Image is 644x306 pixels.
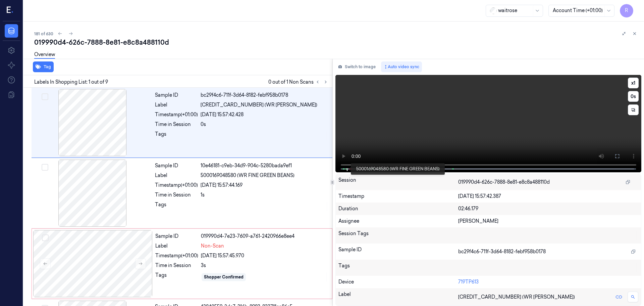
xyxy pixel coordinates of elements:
[201,121,328,128] div: 0s
[155,201,198,212] div: Tags
[155,272,198,282] div: Tags
[42,93,48,100] button: Select row
[338,205,459,212] div: Duration
[338,291,459,303] div: Label
[338,246,459,257] div: Sample ID
[155,191,198,199] div: Time in Session
[155,101,198,108] div: Label
[338,193,459,200] div: Timestamp
[34,79,108,86] span: Labels In Shopping List: 1 out of 9
[155,92,198,99] div: Sample ID
[458,294,575,301] span: [CREDIT_CARD_NUMBER] (WR [PERSON_NAME])
[201,111,328,118] div: [DATE] 15:57:42.428
[201,191,328,199] div: 1s
[458,218,638,225] div: [PERSON_NAME]
[155,131,198,141] div: Tags
[201,162,328,169] div: 10e46181-c9eb-34d9-904c-5280bada9ef1
[155,111,198,118] div: Timestamp (+01:00)
[338,218,459,225] div: Assignee
[201,262,328,269] div: 3s
[268,78,330,86] span: 0 out of 1 Non Scans
[458,278,638,286] div: 719TP613
[458,248,546,255] span: bc29f4c6-711f-3d64-8182-febf958b0178
[338,230,459,241] div: Session Tags
[155,262,198,269] div: Time in Session
[201,233,328,240] div: 019990d4-7e23-7609-a761-2420966e8ee4
[33,61,54,72] button: Tag
[628,91,639,102] button: 0s
[335,61,378,72] button: Switch to image
[458,205,638,212] div: 02:46.179
[338,278,459,286] div: Device
[338,262,459,273] div: Tags
[155,121,198,128] div: Time in Session
[155,252,198,259] div: Timestamp (+01:00)
[201,243,224,250] span: Non-Scan
[620,4,633,17] button: R
[201,182,328,189] div: [DATE] 15:57:44.169
[155,243,198,250] div: Label
[201,252,328,259] div: [DATE] 15:57:45.970
[204,274,244,280] div: Shopper Confirmed
[34,51,55,59] a: Overview
[201,101,317,108] span: [CREDIT_CARD_NUMBER] (WR [PERSON_NAME])
[628,78,639,88] button: x1
[155,233,198,240] div: Sample ID
[42,164,48,171] button: Select row
[381,61,422,72] button: Auto video sync
[201,92,328,99] div: bc29f4c6-711f-3d64-8182-febf958b0178
[155,182,198,189] div: Timestamp (+01:00)
[155,162,198,169] div: Sample ID
[458,193,638,200] div: [DATE] 15:57:42.387
[34,38,639,47] div: 019990d4-626c-7888-8e81-e8c8a488110d
[338,177,459,187] div: Session
[155,172,198,179] div: Label
[201,172,294,179] span: 5000169048580 (WR FINE GREEN BEANS)
[458,179,550,186] span: 019990d4-626c-7888-8e81-e8c8a488110d
[34,31,53,37] span: 181 of 630
[42,234,49,241] button: Select row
